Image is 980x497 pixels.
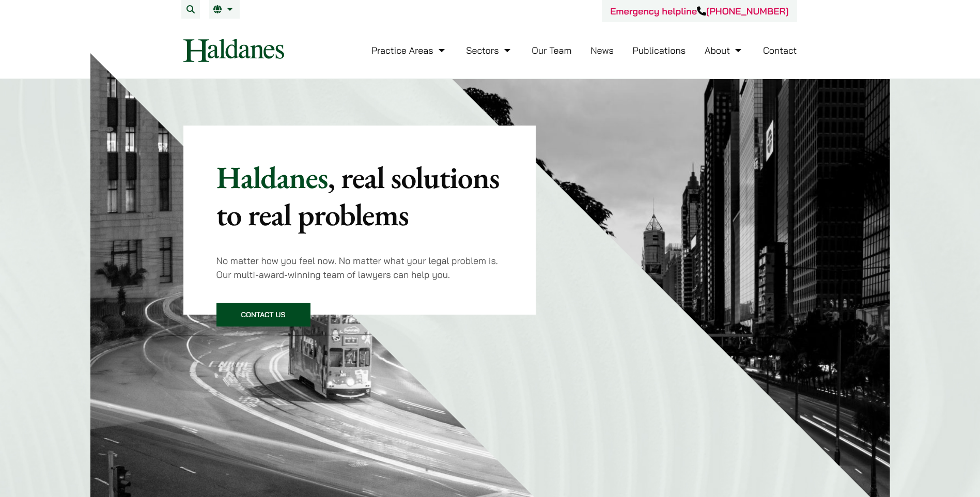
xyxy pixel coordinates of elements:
[466,44,512,56] a: Sectors
[610,5,788,17] a: Emergency helpline[PHONE_NUMBER]
[183,39,284,62] img: Logo of Haldanes
[216,159,503,233] p: Haldanes
[633,44,686,56] a: Publications
[216,157,500,235] mark: , real solutions to real problems
[705,44,744,56] a: About
[590,44,614,56] a: News
[216,254,503,282] p: No matter how you feel now. No matter what your legal problem is. Our multi-award-winning team of...
[216,303,310,327] a: Contact Us
[371,44,447,56] a: Practice Areas
[763,44,797,56] a: Contact
[213,5,236,13] a: EN
[532,44,571,56] a: Our Team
